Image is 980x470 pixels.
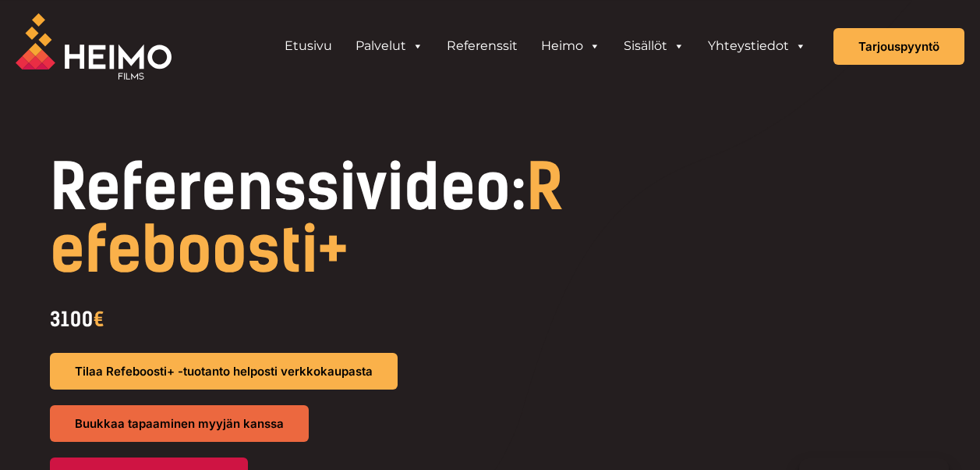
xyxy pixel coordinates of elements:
[75,365,373,377] span: Tilaa Refeboosti+ -tuotanto helposti verkkokaupasta
[435,30,529,62] a: Referenssit
[529,30,612,62] a: Heimo
[50,405,309,442] a: Buukkaa tapaaminen myyjän kanssa
[50,156,582,281] h1: Referenssivideo:
[833,28,964,65] a: Tarjouspyyntö
[50,150,564,287] span: Refeboosti+
[75,418,284,429] span: Buukkaa tapaaminen myyjän kanssa
[344,30,435,62] a: Palvelut
[50,301,582,337] div: 3100
[612,30,696,62] a: Sisällöt
[50,353,398,390] a: Tilaa Refeboosti+ -tuotanto helposti verkkokaupasta
[16,13,172,80] img: Heimo Filmsin logo
[273,30,344,62] a: Etusivu
[94,308,104,331] span: €
[696,30,818,62] a: Yhteystiedot
[265,30,826,62] aside: Header Widget 1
